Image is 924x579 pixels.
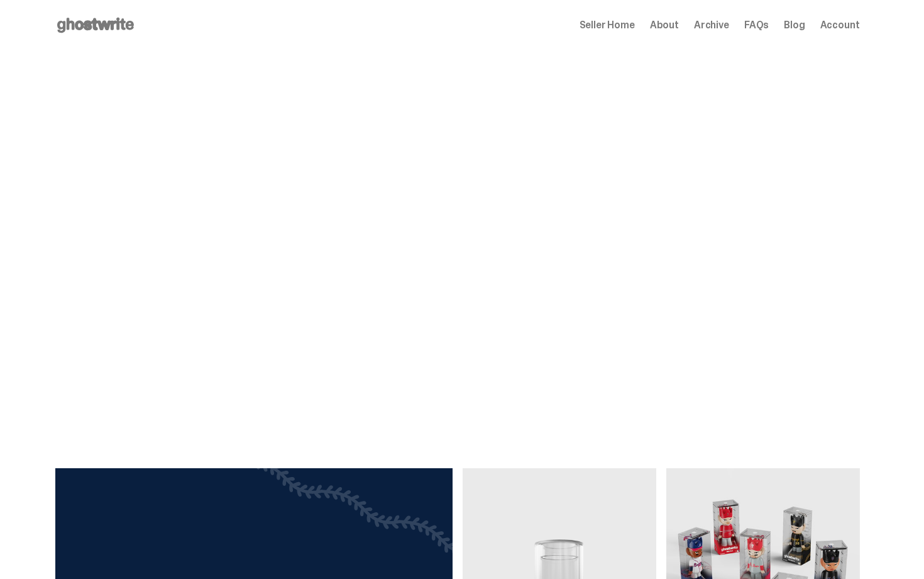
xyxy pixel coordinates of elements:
a: About [650,20,679,30]
a: FAQs [744,20,769,30]
a: Archive [694,20,729,30]
a: Seller Home [580,20,635,30]
a: Account [820,20,860,30]
a: Blog [784,20,805,30]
